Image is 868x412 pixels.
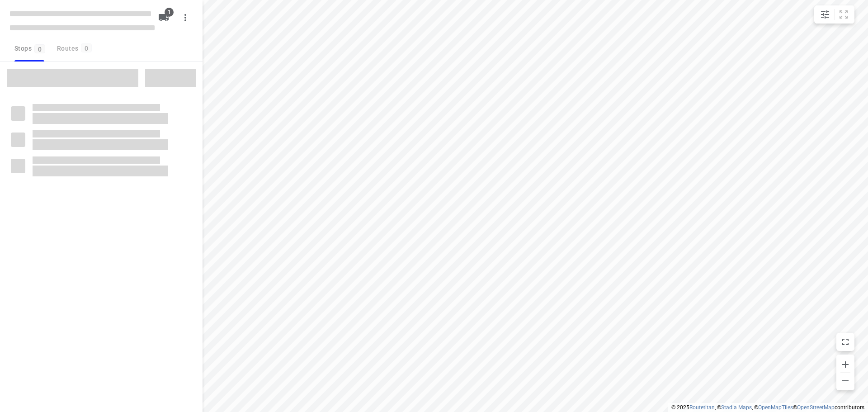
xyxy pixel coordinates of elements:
[671,404,864,411] li: © 2025 , © , © © contributors
[721,404,752,411] a: Stadia Maps
[758,404,793,411] a: OpenMapTiles
[689,404,715,411] a: Routetitan
[816,5,834,24] button: Map settings
[797,404,835,411] a: OpenStreetMap
[814,5,854,24] div: small contained button group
